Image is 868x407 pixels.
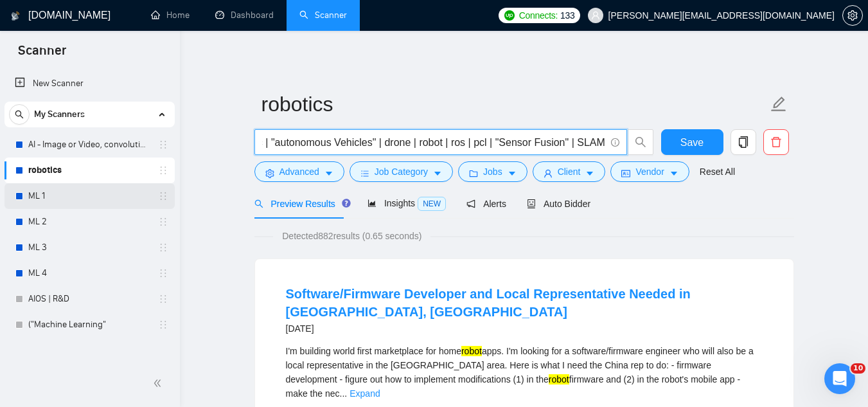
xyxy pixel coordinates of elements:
[4,102,175,338] li: My Scanners
[558,165,581,179] span: Client
[533,161,606,182] button: userClientcaret-down
[700,165,735,179] a: Reset All
[418,197,446,211] span: NEW
[28,286,150,312] a: AIOS | R&D
[851,363,865,374] span: 10
[151,10,190,21] a: homeHome
[368,199,376,208] span: area-chart
[635,165,664,179] span: Vendor
[279,165,319,179] span: Advanced
[527,199,590,209] span: Auto Bidder
[368,198,446,208] span: Insights
[350,161,453,182] button: barsJob Categorycaret-down
[28,209,150,235] a: ML 2
[8,41,76,68] span: Scanner
[215,10,274,21] a: dashboardDashboard
[28,235,150,260] a: ML 3
[763,129,789,155] button: delete
[158,191,168,201] span: holder
[153,377,166,390] span: double-left
[15,71,164,96] a: New Scanner
[466,199,506,209] span: Alerts
[461,346,482,356] mark: robot
[158,320,168,330] span: holder
[544,168,553,178] span: user
[9,104,30,125] button: search
[340,388,348,399] span: ...
[628,129,653,155] button: search
[504,10,515,21] img: upwork-logo.png
[458,161,527,182] button: folderJobscaret-down
[764,136,788,148] span: delete
[680,134,704,150] span: Save
[28,183,150,209] a: ML 1
[843,10,862,21] span: setting
[824,363,855,394] iframe: Intercom live chat
[254,199,347,209] span: Preview Results
[842,10,863,21] a: setting
[261,88,768,120] input: Scanner name...
[4,71,175,96] li: New Scanner
[341,197,352,209] div: Tooltip anchor
[286,344,763,401] div: I'm building world first marketplace for home apps. I'm looking for a software/firmware engineer ...
[669,168,678,178] span: caret-down
[469,168,478,178] span: folder
[158,242,168,253] span: holder
[262,134,605,150] input: Search Freelance Jobs...
[610,161,689,182] button: idcardVendorcaret-down
[254,161,344,182] button: settingAdvancedcaret-down
[158,294,168,304] span: holder
[375,165,428,179] span: Job Category
[324,168,333,178] span: caret-down
[28,312,150,338] a: ("Machine Learning"
[10,110,29,119] span: search
[286,321,763,336] div: [DATE]
[661,129,723,155] button: Save
[770,96,787,113] span: edit
[508,168,517,178] span: caret-down
[591,11,600,20] span: user
[273,229,430,243] span: Detected 882 results (0.65 seconds)
[560,8,574,23] span: 133
[158,165,168,176] span: holder
[628,136,653,148] span: search
[350,388,380,399] a: Expand
[611,138,619,147] span: info-circle
[433,168,442,178] span: caret-down
[28,132,150,158] a: AI - Image or Video, convolutional
[621,168,630,178] span: idcard
[731,136,756,148] span: copy
[158,217,168,227] span: holder
[265,168,274,178] span: setting
[158,140,168,150] span: holder
[11,6,20,26] img: logo
[842,5,863,26] button: setting
[466,199,475,208] span: notification
[286,287,691,319] a: Software/Firmware Developer and Local Representative Needed in [GEOGRAPHIC_DATA], [GEOGRAPHIC_DATA]
[34,102,85,127] span: My Scanners
[731,129,756,155] button: copy
[158,268,168,278] span: holder
[549,374,569,384] mark: robot
[585,168,594,178] span: caret-down
[360,168,369,178] span: bars
[28,158,150,183] a: robotics
[299,10,347,21] a: searchScanner
[28,260,150,286] a: ML 4
[527,199,536,208] span: robot
[483,165,502,179] span: Jobs
[519,8,558,23] span: Connects:
[254,199,263,208] span: search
